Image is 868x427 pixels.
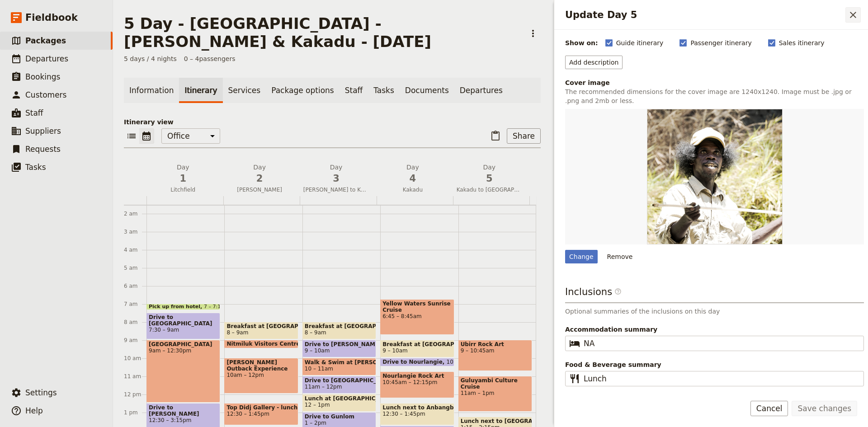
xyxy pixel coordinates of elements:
span: Fieldbook [25,11,78,24]
span: Tasks [25,163,46,172]
span: Drive to Gunlom [305,413,374,420]
span: 10 – 11am [305,366,333,372]
span: Lunch next to Anbangbang Billabong [382,404,452,411]
span: 9 – 10am [382,347,408,354]
span: ​ [614,288,622,295]
a: Services [223,78,266,103]
span: Packages [25,36,66,45]
button: Day4Kakadu [376,163,453,196]
span: [GEOGRAPHIC_DATA] [149,341,218,347]
div: Lunch at [GEOGRAPHIC_DATA]12 – 1pm [302,394,376,412]
button: Day3[PERSON_NAME] to Kakadu [300,163,376,196]
div: [PERSON_NAME] Outback Experience10am – 12pm [224,358,298,394]
h2: Day [380,163,445,185]
a: Tasks [368,78,400,103]
span: Lunch next to [GEOGRAPHIC_DATA] [461,418,530,424]
span: ​ [569,373,580,384]
button: Day2[PERSON_NAME] [223,163,299,196]
span: 11am – 12pm [305,384,342,390]
span: 6:45 – 8:45am [382,313,452,319]
h2: Day [457,163,522,185]
span: Breakfast at [GEOGRAPHIC_DATA] [382,341,452,347]
span: Breakfast at [GEOGRAPHIC_DATA] [305,323,374,329]
div: Breakfast at [GEOGRAPHIC_DATA]8 – 9am [224,322,298,339]
div: Drive to [GEOGRAPHIC_DATA]7:30 – 9am [146,313,220,339]
span: Accommodation summary [565,325,864,334]
a: Documents [400,78,454,103]
input: Accommodation summary​ [584,338,858,349]
span: Drive to [PERSON_NAME][GEOGRAPHIC_DATA] [305,341,374,347]
div: 8 am [124,319,146,326]
span: 4 [380,172,445,185]
span: 12:30 – 3:15pm [149,417,218,423]
div: Top Didj Gallery - lunch12:30 – 1:45pm [224,403,298,425]
div: 3 am [124,228,146,235]
p: The recommended dimensions for the cover image are 1240x1240. Image must be .jpg or .png and 2mb ... [565,87,864,105]
div: Nourlangie Rock Art10:45am – 12:15pm [380,371,454,398]
span: 5 days / 4 nights [124,54,177,63]
button: Calendar view [139,128,154,144]
button: Save changes [792,401,857,416]
div: Ubirr Rock Art9 – 10:45am [458,340,532,371]
img: https://d33jgr8dhgav85.cloudfront.net/66e290801d149809c2290ed3/67f46315d9748dffca69f635?Expires=1... [647,109,783,244]
span: Requests [25,145,61,154]
span: Kakadu to [GEOGRAPHIC_DATA] [453,186,526,193]
div: 1 pm [124,409,146,416]
a: Package options [266,78,339,103]
h3: Inclusions [565,285,864,303]
span: Settings [25,388,57,397]
button: Paste itinerary item [488,128,503,144]
div: 7 am [124,300,146,308]
div: 12 pm [124,391,146,398]
div: Show on: [565,38,598,47]
span: Departures [25,54,68,63]
span: 9 – 10:45am [461,347,530,354]
span: 8 – 9am [305,329,326,336]
span: 8 – 9am [226,329,248,336]
span: 0 – 4 passengers [184,54,236,63]
span: Suppliers [25,127,61,136]
div: 5 am [124,264,146,272]
h2: Day [226,163,292,185]
div: 4 am [124,246,146,253]
div: [GEOGRAPHIC_DATA]9am – 12:30pm [146,340,220,403]
h2: Day [303,163,369,185]
div: 2 am [124,210,146,217]
div: Nitmiluk Visitors Centre [224,340,298,348]
div: Drive to Nourlangie10 – 10:30am [380,358,454,366]
span: Pick up from hotel [149,304,204,310]
input: Food & Beverage summary​ [584,373,858,384]
span: Drive to Nourlangie [382,359,446,365]
div: Yellow Waters Sunrise Cruise6:45 – 8:45am [380,299,454,335]
span: 12:30 – 1:45pm [382,411,452,417]
button: Day5Kakadu to [GEOGRAPHIC_DATA] [453,163,529,196]
span: Ubirr Rock Art [461,341,530,347]
span: Guluyambi Culture Cruise [461,377,530,390]
span: 9am – 12:30pm [149,347,218,354]
span: 10 – 10:30am [447,359,484,365]
span: ​ [569,338,580,349]
span: 3 [303,172,369,185]
button: Close drawer [845,7,861,23]
button: Add description [565,56,623,69]
span: 10:45am – 12:15pm [382,379,452,385]
div: 11 am [124,373,146,380]
span: 7:30 – 9am [149,327,218,333]
button: List view [124,128,139,144]
span: 2 [226,172,292,185]
span: Sales itinerary [779,38,825,47]
span: 9 – 10am [305,347,330,354]
div: Drive to [PERSON_NAME][GEOGRAPHIC_DATA]9 – 10am [302,340,376,357]
span: Top Didj Gallery - lunch [226,404,296,411]
span: Walk & Swim at [PERSON_NAME][GEOGRAPHIC_DATA] [305,359,374,366]
p: Itinerary view [124,117,541,127]
span: Drive to [GEOGRAPHIC_DATA] [149,314,218,327]
div: 6 am [124,282,146,290]
div: Breakfast at [GEOGRAPHIC_DATA]9 – 10am [380,340,454,357]
span: Food & Beverage summary [565,360,864,369]
h1: 5 Day - [GEOGRAPHIC_DATA] - [PERSON_NAME] & Kakadu - [DATE] [124,14,520,51]
span: Passenger itinerary [690,38,751,47]
p: Optional summaries of the inclusions on this day [565,307,864,316]
span: Customers [25,90,66,99]
button: Remove [603,250,637,263]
